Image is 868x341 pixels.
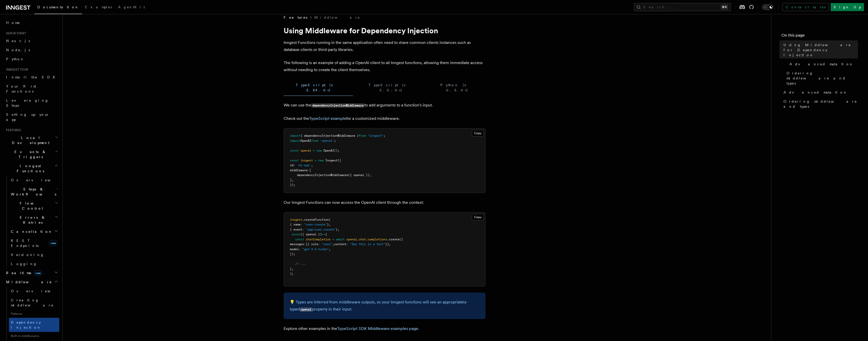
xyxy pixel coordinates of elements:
span: , [338,228,339,231]
a: Using Middleware for Dependency Injection [781,40,858,60]
span: Realtime [4,270,42,275]
span: => [322,233,325,236]
span: const [290,159,299,162]
a: Home [4,18,59,27]
a: Logging [9,259,59,268]
button: Realtimenew [4,268,59,277]
a: Middleware [314,15,360,20]
span: middleware [290,168,308,172]
span: }] [385,242,389,246]
button: Cancellation [9,227,59,236]
a: Advanced mutation [781,88,858,97]
span: Cancellation [9,229,52,234]
button: TypeScript (v 2.0.0+) [357,79,425,96]
span: }); [290,252,295,256]
span: Leveraging Steps [6,98,49,107]
span: new [34,270,42,276]
a: Overview [9,287,59,296]
span: inngest [301,159,313,162]
span: } [336,228,338,231]
span: ; [334,139,336,143]
span: "Say this is a test" [350,242,385,246]
span: ({ openai }) [348,173,369,177]
span: REST Endpoints [11,239,39,248]
span: Documentation [37,5,79,9]
a: Leveraging Steps [4,96,59,110]
span: await [336,238,345,241]
span: Overview [11,178,63,182]
a: Advanced mutation [788,60,858,69]
span: from [311,139,318,143]
span: , [332,242,334,246]
p: The following is an example of adding a OpenAI client to all Inngest functions, allowing them imm... [284,59,485,73]
p: Our Inngest Functions can now access the OpenAI client through the context: [284,199,485,206]
span: Python [6,57,24,61]
span: Using Middleware for Dependency Injection [783,42,858,58]
p: Explore other examples in the . [284,325,485,332]
span: Dependency Injection [11,320,41,329]
span: } [290,267,292,271]
span: { event [290,228,302,231]
span: 'my-app' [297,163,311,167]
button: Toggle dark mode [762,4,774,10]
span: Local Development [4,135,55,145]
span: messages [290,242,304,246]
span: Inngest tour [4,68,28,72]
span: Middleware [4,279,52,285]
span: completions [368,238,387,241]
span: Features [4,128,21,132]
span: Examples [85,5,112,9]
a: Ordering middleware and types [781,97,858,111]
a: Dependency Injection [9,318,59,332]
span: Events & Triggers [4,149,55,159]
a: TypeScript SDK Middleware examples page [337,326,418,331]
span: , [292,178,293,182]
span: , [292,267,293,271]
a: AgentKit [115,2,148,14]
button: Middleware [4,277,59,287]
span: ] [290,178,292,182]
span: Patterns [9,310,59,318]
span: = [332,238,334,241]
a: Node.js [4,45,59,54]
span: , [389,242,391,246]
span: ({ [338,159,341,162]
span: { name [290,223,301,226]
span: Logging [11,262,37,266]
p: Check out the for a customized middleware. [284,115,485,122]
span: ; [384,134,385,137]
a: REST Endpointsnew [9,236,59,250]
span: { dependencyInjectionMiddleware } [301,134,359,137]
a: TypeScript example [309,116,346,121]
span: } [327,223,329,226]
span: new [316,149,322,152]
a: Creating middleware [9,296,59,310]
span: model [290,247,299,251]
span: "inngest" [368,134,384,137]
button: Python (v 0.3.0+) [429,79,485,96]
a: Overview [9,176,59,185]
span: Features [284,15,307,20]
span: chatCompletion [306,238,331,241]
button: Events & Triggers [4,147,59,161]
span: OpenAI [323,149,334,152]
span: new [318,159,323,162]
span: const [290,149,299,152]
span: openai [346,238,357,241]
span: Setting up your app [6,112,49,122]
button: Inngest Functions [4,161,59,176]
span: "app/user.create" [306,228,336,231]
span: }); [290,183,295,187]
span: Advanced mutation [790,62,853,67]
span: Home [6,20,20,25]
code: dependencyInjectionMiddleware [311,103,364,108]
kbd: ⌘K [721,5,728,10]
button: Copy [472,130,484,136]
span: openai [301,149,311,152]
span: Next.js [6,39,30,43]
span: ({ [399,238,403,241]
span: : [293,163,295,167]
span: const [295,238,304,241]
span: : [346,242,348,246]
span: from [359,134,366,137]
